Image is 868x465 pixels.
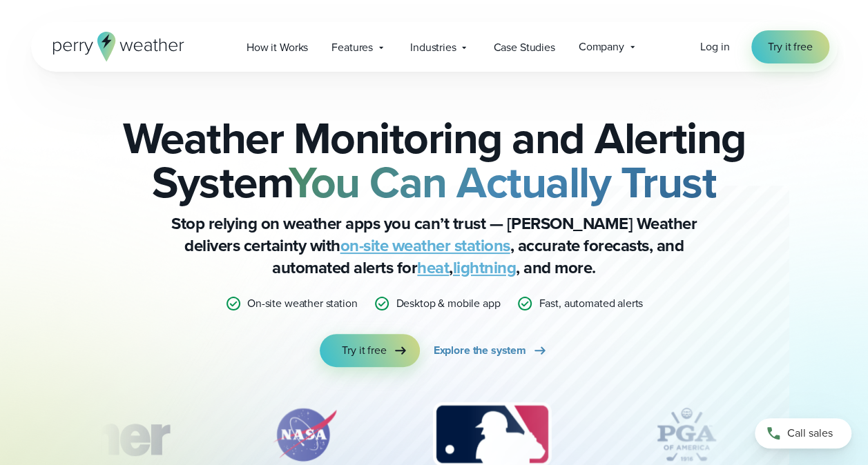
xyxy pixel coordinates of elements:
span: How it Works [247,39,308,56]
a: Log in [700,39,729,55]
span: Features [331,39,373,56]
span: Call sales [787,425,833,442]
strong: You Can Actually Trust [289,150,716,215]
a: Try it free [320,334,419,367]
a: Explore the system [434,334,548,367]
p: Stop relying on weather apps you can’t trust — [PERSON_NAME] Weather delivers certainty with , ac... [158,212,711,279]
span: Case Studies [493,39,554,56]
span: Log in [700,39,729,55]
span: Try it free [768,39,812,55]
p: On-site weather station [247,295,358,312]
span: Company [579,39,624,55]
a: on-site weather stations [340,233,510,258]
span: Try it free [342,342,386,359]
a: Case Studies [481,33,566,61]
a: Try it free [751,30,829,63]
h2: Weather Monitoring and Alerting System [100,116,769,204]
a: heat [417,255,449,280]
a: lightning [453,255,517,280]
span: Industries [410,39,456,56]
span: Explore the system [434,342,526,359]
a: How it Works [235,33,320,61]
a: Call sales [755,418,851,448]
p: Fast, automated alerts [539,295,643,312]
p: Desktop & mobile app [396,295,500,312]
